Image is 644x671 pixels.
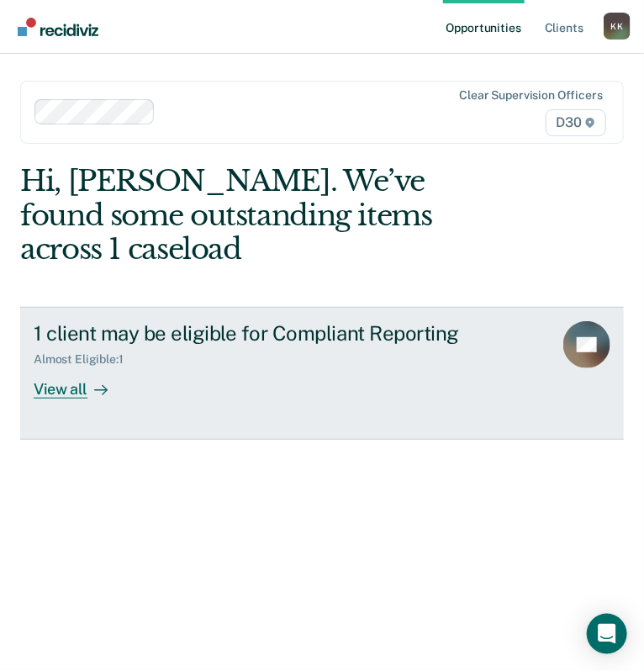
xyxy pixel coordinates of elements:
[604,13,631,40] button: Profile dropdown button
[20,164,503,267] div: Hi, [PERSON_NAME]. We’ve found some outstanding items across 1 caseload
[587,614,627,654] div: Open Intercom Messenger
[460,88,603,103] div: Clear supervision officers
[604,13,631,40] div: K K
[546,109,606,136] span: D30
[34,367,128,399] div: View all
[20,307,624,440] a: 1 client may be eligible for Compliant ReportingAlmost Eligible:1View all
[18,18,98,36] img: Recidiviz
[34,352,137,367] div: Almost Eligible : 1
[34,321,540,346] div: 1 client may be eligible for Compliant Reporting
